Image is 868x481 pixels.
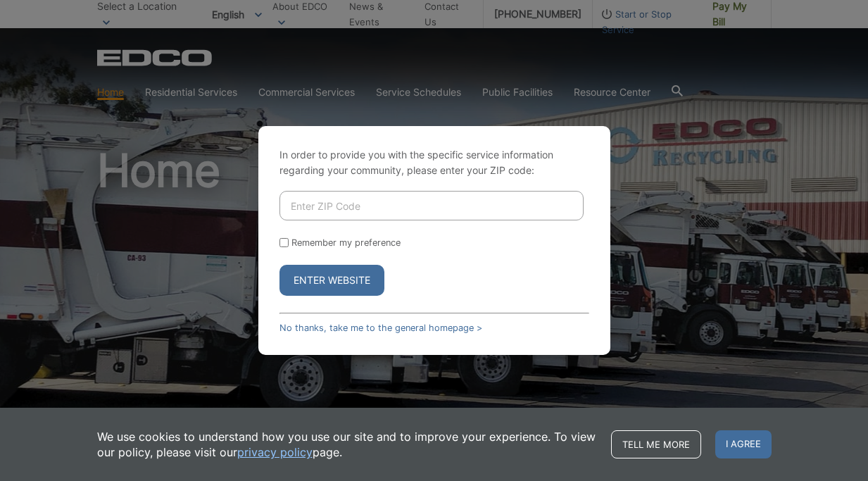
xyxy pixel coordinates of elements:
a: privacy policy [237,444,313,460]
a: Tell me more [611,430,701,458]
span: I agree [715,430,772,458]
p: In order to provide you with the specific service information regarding your community, please en... [279,147,589,178]
a: No thanks, take me to the general homepage > [279,323,482,333]
label: Remember my preference [291,237,401,248]
button: Enter Website [279,265,384,296]
p: We use cookies to understand how you use our site and to improve your experience. To view our pol... [97,429,597,460]
input: Enter ZIP Code [279,191,584,220]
